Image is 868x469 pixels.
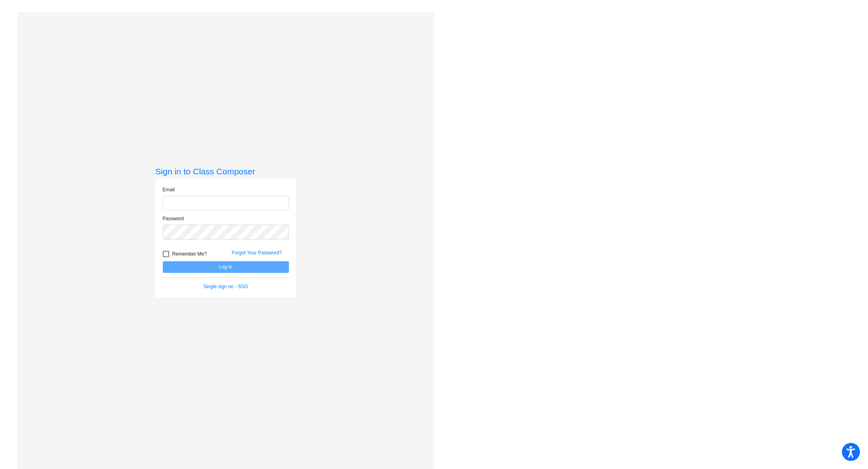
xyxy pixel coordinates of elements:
[232,250,282,256] a: Forgot Your Password?
[163,186,175,193] label: Email
[203,284,248,289] a: Single sign on - SSO
[163,261,289,273] button: Log In
[156,166,296,176] h3: Sign in to Class Composer
[163,215,184,222] label: Password
[172,249,207,259] span: Remember Me?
